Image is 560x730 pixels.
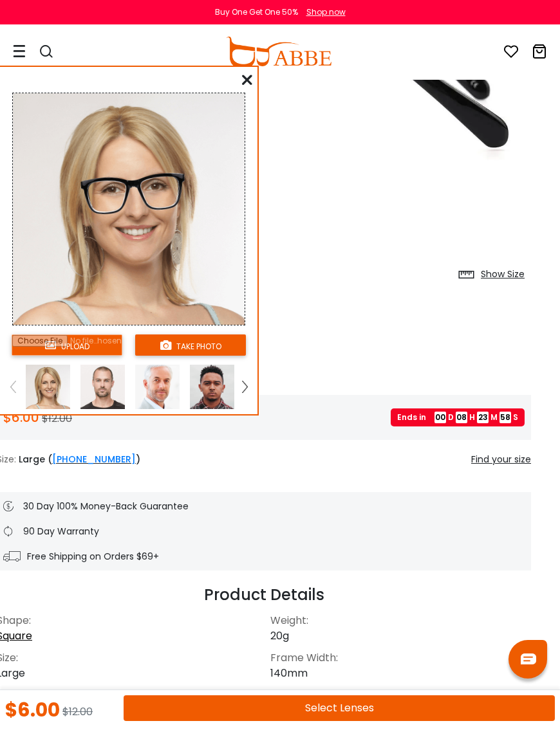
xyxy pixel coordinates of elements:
[397,412,433,423] span: Ends in
[270,688,531,703] div: Bridge:
[226,37,331,69] img: abbeglasses.com
[42,411,72,426] span: $12.00
[471,453,531,466] div: Find your size
[135,365,180,409] img: tryonModel8.png
[10,381,15,392] img: left.png
[270,666,531,681] div: 140mm
[490,412,498,423] span: M
[306,6,346,18] div: Shop now
[26,365,70,409] img: tryonModel7.png
[481,268,525,281] div: Show Size
[499,412,511,423] span: 58
[513,412,518,423] span: S
[469,412,475,423] span: H
[135,334,246,356] button: take photo
[521,653,536,664] img: chat
[52,453,136,466] a: [PHONE_NUMBER]
[3,408,39,426] span: $6.00
[270,613,531,628] div: Weight:
[80,365,125,409] img: tryonModel5.png
[19,453,140,466] span: Large ( )
[75,161,192,226] img: original.png
[3,498,525,514] div: 30 Day 100% Money-Back Guarantee
[12,334,122,356] button: upload
[434,412,446,423] span: 00
[3,524,525,539] div: 90 Day Warranty
[456,412,467,423] span: 08
[270,650,531,666] div: Frame Width:
[270,628,531,644] div: 20g
[448,412,454,423] span: D
[300,6,346,17] a: Shop now
[215,6,298,18] div: Buy One Get One 50%
[13,93,245,325] img: tryonModel7.png
[477,412,489,423] span: 23
[3,549,525,564] div: Free Shipping on Orders $69+
[242,381,247,392] img: right.png
[190,365,234,409] img: tryonModel2.png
